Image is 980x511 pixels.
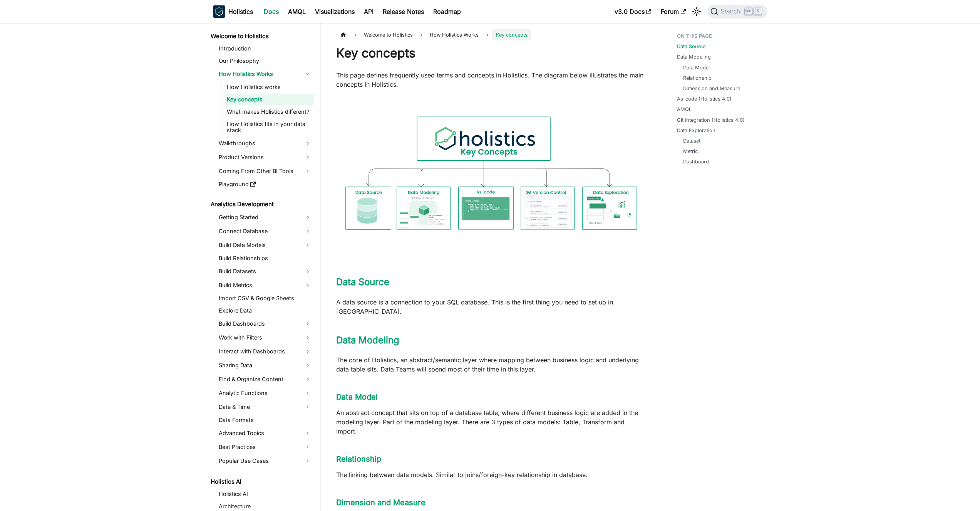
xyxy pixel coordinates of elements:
[677,127,715,134] a: Data Exploration
[310,5,359,18] a: Visualizations
[718,8,745,15] span: Search
[224,119,314,136] a: How Holistics fits in your data stack
[336,29,646,40] nav: Breadcrumbs
[360,29,417,40] span: Welcome to Holistics
[690,5,703,18] button: Switch between dark and light mode (currently light mode)
[216,359,314,371] a: Sharing Data
[677,53,711,61] a: Data Modeling
[224,94,314,105] a: Key concepts
[216,427,314,439] a: Advanced Topics
[359,5,378,18] a: API
[216,387,314,399] a: Analytic Functions
[208,476,314,487] a: Holistics AI
[224,106,314,117] a: What makes Holistics different?
[656,5,690,18] a: Forum
[216,318,314,330] a: Build Dashboards
[683,137,700,145] a: Dataset
[336,408,646,436] p: An abstract concept that sits on top of a database table, where different business logic are adde...
[216,179,314,190] a: Playground
[610,5,656,18] a: v3.0 Docs
[683,64,710,71] a: Data Model
[492,29,531,40] span: Key concepts
[677,116,745,124] a: Git Integration (Holistics 4.0)
[224,82,314,92] a: How Holistics works
[707,5,767,18] button: Search (Ctrl+K)
[683,158,709,165] a: Dashboard
[208,31,314,42] a: Welcome to Holistics
[216,253,314,264] a: Build Relationships
[216,55,314,66] a: Our Philosophy
[683,74,712,82] a: Relationship
[216,373,314,385] a: Find & Organize Content
[216,137,314,150] a: Walkthroughs
[677,43,705,50] a: Data Source
[216,305,314,316] a: Explore Data
[336,29,351,40] a: Home page
[216,441,314,453] a: Best Practices
[336,97,646,255] img: Holistics Workflow
[426,29,482,40] span: How Holistics Works
[378,5,429,18] a: Release Notes
[336,276,389,287] a: Data Source
[216,279,314,291] a: Build Metrics
[336,498,426,507] a: Dimension and Measure
[216,239,314,251] a: Build Data Models
[336,470,646,479] p: The linking between data models. Similar to joins/foreign-key relationship in database.
[216,225,314,237] a: Connect Database
[216,401,314,413] a: Date & Time
[228,7,253,16] b: Holistics
[208,199,314,210] a: Analytics Development
[216,211,314,224] a: Getting Started
[216,151,314,163] a: Product Versions
[336,355,646,374] p: The core of Holistics, an abstract/semantic layer where mapping between business logic and underl...
[205,23,321,511] nav: Docs sidebar
[336,45,646,61] h1: Key concepts
[677,95,732,103] a: As-code (Holistics 4.0)
[283,5,310,18] a: AMQL
[683,148,698,155] a: Metric
[216,415,314,425] a: Data Formats
[216,265,314,277] a: Build Datasets
[216,331,314,344] a: Work with Filters
[754,8,762,15] kbd: K
[336,71,646,89] p: This page defines frequently used terms and concepts in Holistics. The diagram below illustrates ...
[336,298,646,316] p: A data source is a connection to your SQL database. This is the first thing you need to set up in...
[213,5,253,18] a: HolisticsHolistics
[216,455,314,467] a: Popular Use Cases
[216,345,314,358] a: Interact with Dashboards
[213,5,225,18] img: Holistics
[336,335,399,346] a: Data Modeling
[429,5,466,18] a: Roadmap
[216,489,314,499] a: Holistics AI
[216,68,314,80] a: How Holistics Works
[336,392,378,402] a: Data Model
[216,165,314,177] a: Coming From Other BI Tools
[216,43,314,54] a: Introduction
[677,106,692,113] a: AMQL
[259,5,283,18] a: Docs
[683,85,740,92] a: Dimension and Measure
[216,293,314,304] a: Import CSV & Google Sheets
[336,454,381,464] a: Relationship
